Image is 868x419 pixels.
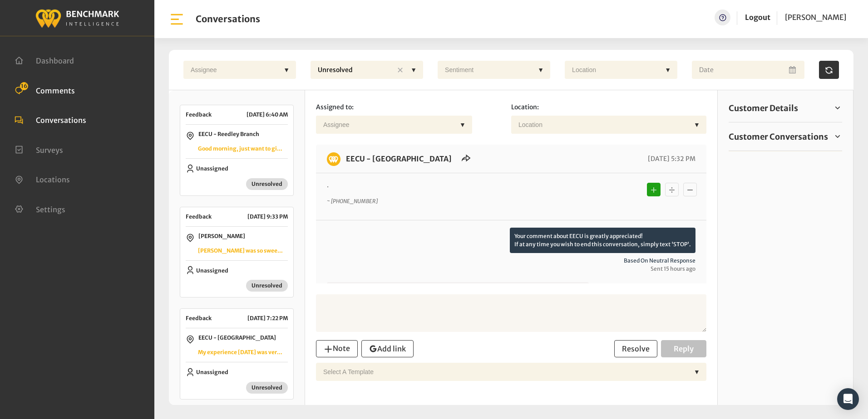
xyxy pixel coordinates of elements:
div: Location [514,116,690,134]
span: Unresolved [246,178,288,190]
a: [PERSON_NAME] [785,10,846,25]
div: Location [567,61,661,79]
a: Locations [15,174,70,183]
a: EECU - [GEOGRAPHIC_DATA] [346,154,452,163]
a: Dashboard [15,55,74,64]
span: Unassigned [196,369,228,375]
p: [PERSON_NAME] was so sweet and friendly [DATE]!! [198,247,285,255]
div: ▼ [456,116,469,134]
h1: Conversations [196,14,260,24]
p: [DATE] 6:40 AM [247,111,288,119]
span: Sent 15 hours ago [327,265,695,273]
span: Unassigned [196,267,228,274]
a: Customer Conversations [729,130,842,143]
a: Settings [15,204,65,213]
img: benchmark [35,7,119,29]
a: Logout [745,13,770,22]
span: Comments [36,86,75,95]
span: Resolve [622,344,650,353]
span: Feedback [186,213,212,221]
a: Logout [745,10,770,25]
button: Add link [361,340,414,357]
div: Open Intercom Messenger [837,388,859,410]
p: . [327,180,603,190]
button: Note [316,340,358,357]
div: Basic example [645,180,699,199]
p: Good morning, just want to give a shout out to [PERSON_NAME], for all her help [DATE] with my nam... [198,145,285,153]
div: ▼ [280,61,293,79]
span: Unresolved [246,382,288,394]
a: Customer Details [729,101,842,115]
span: Unresolved [246,280,288,292]
label: Assigned to: [316,102,354,116]
div: ✕ [393,61,407,80]
div: Sentiment [440,61,534,79]
span: Surveys [36,145,63,154]
div: ▼ [534,61,547,79]
span: Based on neutral response [327,257,695,265]
span: Customer Conversations [729,131,828,143]
span: Feedback [186,314,212,322]
p: [DATE] 9:33 PM [247,213,288,221]
i: ~ [PHONE_NUMBER] [327,198,378,205]
span: Conversations [36,116,86,125]
a: Conversations [15,115,86,124]
p: EECU - Reedley Branch [198,130,259,141]
span: Settings [36,205,65,214]
div: Unresolved [313,61,393,80]
input: Date range input field [692,61,804,79]
span: Feedback [186,111,212,119]
p: [DATE] 7:22 PM [247,314,288,322]
span: Unassigned [196,165,228,172]
p: Your comment about EECU is greatly appreciated! If at any time you wish to end this conversation,... [510,228,695,253]
h6: EECU - Clinton Way [340,152,457,166]
p: My experience [DATE] was very good! Everything was explained so clearly and my parents got to be ... [198,348,285,356]
div: ▼ [690,116,704,134]
p: [PERSON_NAME] [198,232,245,243]
span: Customer Details [729,102,798,114]
span: Dashboard [36,56,74,65]
div: ▼ [690,363,704,381]
p: EECU - [GEOGRAPHIC_DATA] [198,334,276,345]
span: 16 [20,82,28,90]
span: Locations [36,175,70,184]
label: Location: [511,102,539,116]
div: Assignee [186,61,280,79]
img: bar [169,11,185,27]
div: ▼ [407,61,420,79]
a: Surveys [15,145,63,154]
p: My experience was amazing! Expectations were beyond met with [PERSON_NAME]. Super helpful, kind, ... [327,282,589,307]
div: Select a Template [319,363,690,381]
div: ▼ [661,61,675,79]
div: Assignee [319,116,456,134]
button: Resolve [614,340,657,357]
span: [DATE] 5:32 PM [646,155,695,163]
button: Open Calendar [787,61,799,79]
span: [PERSON_NAME] [785,13,846,22]
a: Comments 16 [15,85,75,94]
img: benchmark [327,152,340,166]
